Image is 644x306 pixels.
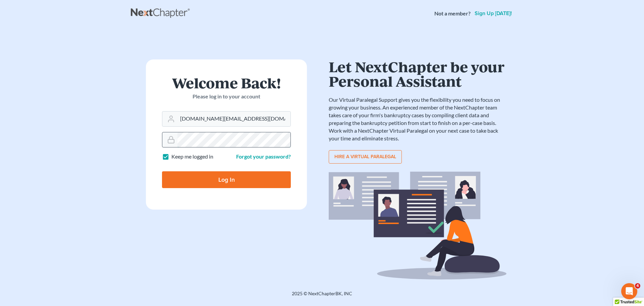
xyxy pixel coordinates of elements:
strong: Not a member? [434,10,471,17]
p: Please log in to your account [162,93,291,100]
input: Log In [162,171,291,188]
a: Hire a virtual paralegal [329,150,402,164]
p: Our Virtual Paralegal Support gives you the flexibility you need to focus on growing your busines... [329,96,506,142]
img: virtual_paralegal_bg-b12c8cf30858a2b2c02ea913d52db5c468ecc422855d04272ea22d19010d70dc.svg [329,172,506,279]
span: 4 [635,283,640,289]
h1: Welcome Back! [162,76,291,90]
input: Email Address [177,112,290,126]
a: Forgot your password? [236,153,291,160]
a: Sign up [DATE]! [473,11,513,16]
label: Keep me logged in [171,153,213,161]
div: 2025 © NextChapterBK, INC [131,290,513,302]
iframe: Intercom live chat [621,283,637,299]
h1: Let NextChapter be your Personal Assistant [329,59,506,88]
